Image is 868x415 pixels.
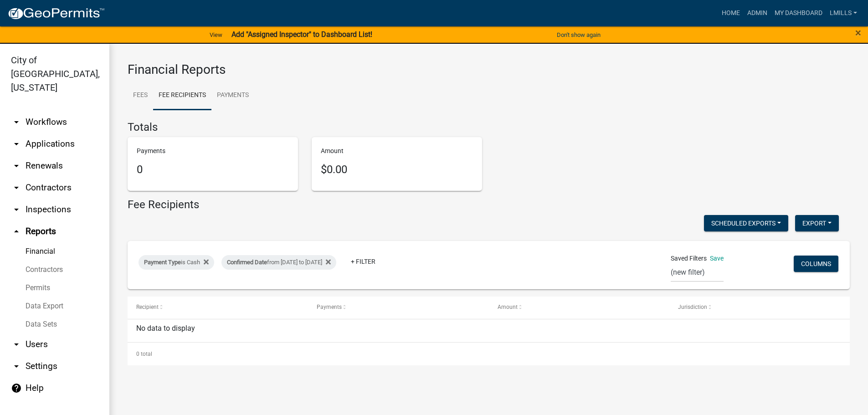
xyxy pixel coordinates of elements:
i: arrow_drop_down [11,204,22,215]
datatable-header-cell: Jurisdiction [669,297,850,318]
button: Don't show again [553,27,604,42]
datatable-header-cell: Amount [489,297,669,318]
a: Payments [211,81,254,110]
h4: Fee Recipients [128,198,199,211]
span: × [855,26,861,39]
h5: $0.00 [321,163,473,176]
a: Fees [128,81,153,110]
div: No data to display [128,319,850,342]
a: My Dashboard [771,5,826,22]
a: lmills [826,5,861,22]
i: arrow_drop_up [11,226,22,237]
span: Recipient [136,304,159,310]
p: Payments [137,146,289,156]
h5: 0 [137,163,289,176]
a: Home [718,5,744,22]
i: arrow_drop_down [11,138,22,149]
i: arrow_drop_down [11,361,22,372]
div: from [DATE] to [DATE] [221,255,336,270]
strong: Add "Assigned Inspector" to Dashboard List! [231,30,372,39]
h3: Financial Reports [128,62,850,77]
a: + Filter [344,253,383,270]
span: Saved Filters [671,254,707,263]
span: Payments [317,304,342,310]
span: Jurisdiction [678,304,707,310]
i: help [11,383,22,394]
a: Fee Recipients [153,81,211,110]
i: arrow_drop_down [11,160,22,171]
span: Amount [498,304,518,310]
i: arrow_drop_down [11,117,22,128]
i: arrow_drop_down [11,182,22,193]
datatable-header-cell: Payments [308,297,488,318]
button: Scheduled Exports [704,215,788,231]
p: Amount [321,146,473,156]
button: Export [795,215,839,231]
a: View [206,27,226,42]
button: Close [855,27,861,38]
datatable-header-cell: Recipient [128,297,308,318]
button: Columns [794,256,838,272]
i: arrow_drop_down [11,339,22,350]
div: is Cash [139,255,214,270]
span: Payment Type [144,259,181,266]
div: 0 total [128,343,850,365]
a: Admin [744,5,771,22]
a: Save [710,255,724,262]
span: Confirmed Date [227,259,267,266]
h4: Totals [128,121,850,134]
